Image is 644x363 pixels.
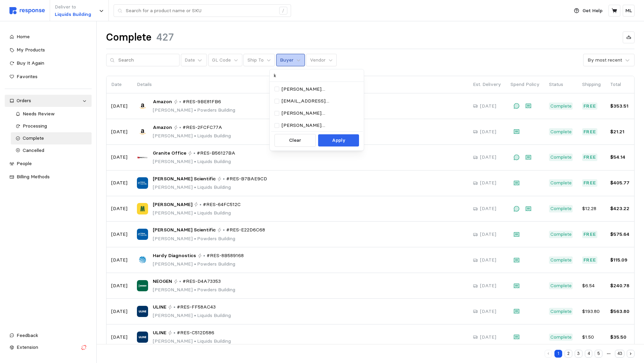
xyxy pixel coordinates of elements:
[480,179,496,187] p: [DATE]
[226,175,267,183] span: #RES-B7BAE9CD
[276,54,305,67] button: Buyer
[5,44,92,56] a: My Products
[193,338,197,344] span: •
[153,278,172,285] span: NEOGEN
[583,179,596,187] p: Free
[193,287,197,293] span: •
[111,128,127,136] p: [DATE]
[595,350,602,358] button: 5
[5,341,92,354] button: Extension
[153,184,267,191] p: [PERSON_NAME] Liquids Building
[582,282,601,290] p: $6.54
[193,133,197,139] span: •
[197,150,235,157] span: #RES-B56127BA
[610,179,629,187] p: $405.77
[111,205,127,212] p: [DATE]
[223,226,225,234] p: •
[193,158,197,164] span: •
[185,56,195,64] div: Date
[282,110,358,117] p: [PERSON_NAME][EMAIL_ADDRESS][PERSON_NAME][DOMAIN_NAME]
[153,107,235,114] p: [PERSON_NAME] Powders Building
[610,231,629,238] p: $575.64
[583,128,596,136] p: Free
[153,235,265,243] p: [PERSON_NAME] Powders Building
[17,97,80,105] div: Orders
[550,282,572,290] p: Complete
[582,308,601,315] p: $193.80
[575,350,582,358] button: 3
[582,7,602,15] p: Get Help
[583,103,596,110] p: Free
[610,256,629,264] p: $115.09
[137,280,148,291] img: NEOGEN
[270,69,364,82] input: Search options
[153,286,235,294] p: [PERSON_NAME] Powders Building
[173,303,175,311] p: •
[17,174,50,180] span: Billing Methods
[193,210,197,216] span: •
[480,334,496,341] p: [DATE]
[550,103,572,110] p: Complete
[193,312,197,318] span: •
[610,205,629,212] p: $423.22
[550,179,572,187] p: Complete
[550,308,572,315] p: Complete
[137,332,148,343] img: ULINE
[153,329,166,337] span: ULINE
[610,81,629,88] p: Total
[193,261,197,267] span: •
[137,177,148,188] img: Fisher Scientific
[153,303,166,311] span: ULINE
[480,256,496,264] p: [DATE]
[582,334,601,341] p: $1.50
[212,56,231,64] p: GL Code
[310,56,326,64] p: Vendor
[610,103,629,110] p: $353.51
[9,7,45,14] img: svg%3e
[5,95,92,107] a: Orders
[588,56,622,64] div: By most recent
[583,231,596,238] p: Free
[282,97,358,105] p: [EMAIL_ADDRESS][PERSON_NAME][DOMAIN_NAME]
[550,334,572,341] p: Complete
[243,54,275,67] button: Ship To
[585,350,593,358] button: 4
[183,278,221,285] span: #RES-D4A73353
[282,122,358,129] p: [PERSON_NAME][EMAIL_ADDRESS][PERSON_NAME][DOMAIN_NAME]
[137,203,148,214] img: McMaster-Carr
[5,31,92,43] a: Home
[550,231,572,238] p: Complete
[226,226,265,234] span: #RES-E22D6C68
[137,306,148,317] img: ULINE
[5,57,92,69] a: Buy It Again
[153,150,186,157] span: Granite Office
[199,201,201,208] p: •
[623,5,635,17] button: ML
[111,231,127,238] p: [DATE]
[279,7,287,15] div: /
[153,252,196,259] span: Hardy Diagnostics
[126,5,276,17] input: Search for a product name or SKU
[5,330,92,342] button: Feedback
[111,103,127,110] p: [DATE]
[106,31,151,44] h1: Complete
[332,137,345,144] p: Apply
[203,252,205,259] p: •
[55,3,91,11] p: Deliver to
[570,4,606,17] button: Get Help
[193,107,197,113] span: •
[550,256,572,264] p: Complete
[17,73,38,80] span: Favorites
[480,103,496,110] p: [DATE]
[153,209,241,217] p: [PERSON_NAME] Liquids Building
[153,175,216,183] span: [PERSON_NAME] Scientific
[137,152,148,163] img: Granite Office
[17,47,45,53] span: My Products
[610,308,629,315] p: $563.80
[17,60,44,66] span: Buy It Again
[153,132,231,140] p: [PERSON_NAME] Liquids Building
[11,144,92,157] a: Cancelled
[480,154,496,161] p: [DATE]
[306,54,337,67] button: Vendor
[153,124,172,131] span: Amazon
